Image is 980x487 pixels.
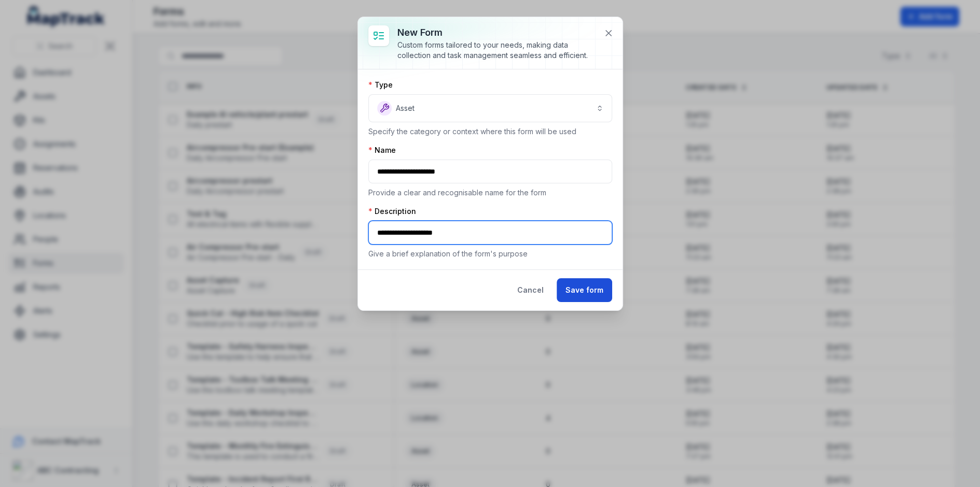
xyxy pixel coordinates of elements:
button: Cancel [508,278,553,302]
button: Save form [557,278,612,302]
p: Give a brief explanation of the form's purpose [368,249,612,259]
label: Description [368,206,416,217]
label: Name [368,145,396,155]
label: Type [368,80,393,90]
h3: New form [397,25,596,40]
p: Specify the category or context where this form will be used [368,126,612,137]
div: Custom forms tailored to your needs, making data collection and task management seamless and effi... [397,40,596,61]
p: Provide a clear and recognisable name for the form [368,188,612,198]
button: Asset [368,94,612,122]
